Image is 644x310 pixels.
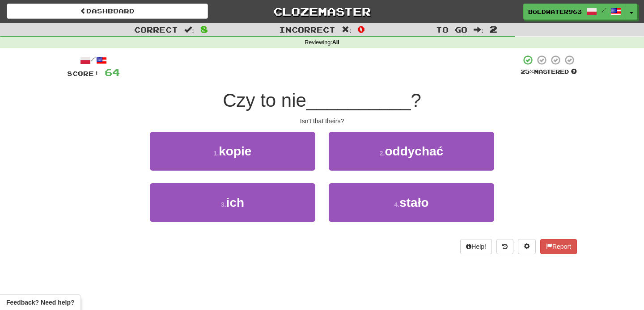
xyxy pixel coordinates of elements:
div: Isn't that theirs? [67,117,577,126]
span: Incorrect [279,25,335,34]
span: / [602,7,606,13]
span: To go [436,25,467,34]
span: 25 % [521,68,534,75]
small: 4 . [394,201,399,208]
span: Correct [134,25,178,34]
button: 2.oddychać [329,132,494,171]
span: 2 [490,24,497,34]
a: Dashboard [7,4,208,19]
span: Score: [67,70,99,77]
span: __________ [306,90,411,111]
span: : [184,26,194,34]
div: / [67,54,120,66]
span: 64 [105,67,120,78]
span: Open feedback widget [6,298,74,307]
button: 1.kopie [150,132,315,171]
span: 8 [200,24,208,34]
button: 4.stało [329,183,494,222]
small: 1 . [214,150,219,157]
a: Clozemaster [221,4,423,19]
button: Help! [460,239,492,254]
span: BoldWater963 [528,8,582,16]
div: Mastered [521,68,577,76]
small: 3 . [221,201,226,208]
a: BoldWater963 / [523,4,626,20]
span: ich [226,196,244,209]
small: 2 . [380,150,385,157]
button: 3.ich [150,183,315,222]
strong: All [332,39,339,46]
button: Round history (alt+y) [496,239,513,254]
span: ? [411,90,421,111]
span: : [474,26,483,34]
span: kopie [219,144,251,158]
span: oddychać [385,144,443,158]
span: Czy to nie [223,90,306,111]
span: : [342,26,352,34]
span: stało [399,196,428,209]
button: Report [540,239,577,254]
span: 0 [357,24,365,34]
